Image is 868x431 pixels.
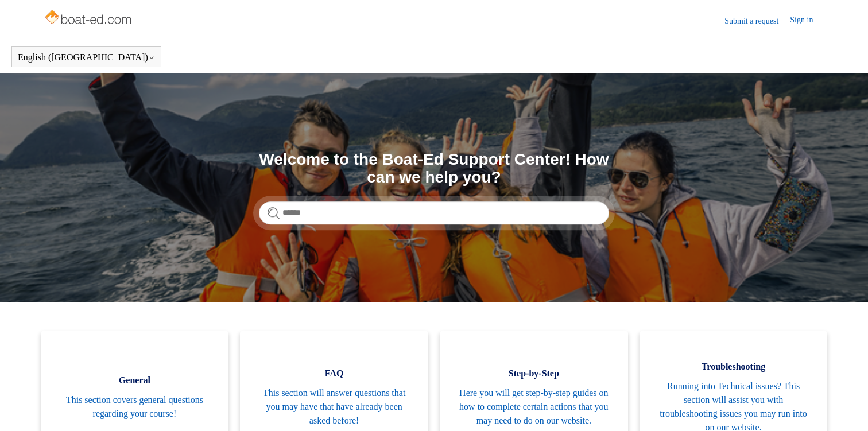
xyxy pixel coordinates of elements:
a: Submit a request [724,15,790,27]
span: This section covers general questions regarding your course! [58,393,212,421]
span: Step-by-Step [457,367,611,380]
span: This section will answer questions that you may have that have already been asked before! [257,386,411,428]
span: FAQ [257,367,411,380]
span: General [58,374,212,387]
h1: Welcome to the Boat-Ed Support Center! How can we help you? [259,151,609,187]
span: Here you will get step-by-step guides on how to complete certain actions that you may need to do ... [457,386,611,428]
button: English ([GEOGRAPHIC_DATA]) [18,52,155,63]
span: Troubleshooting [657,360,811,374]
a: Sign in [790,14,824,28]
input: Search [259,201,609,224]
img: Boat-Ed Help Center home page [44,7,135,30]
